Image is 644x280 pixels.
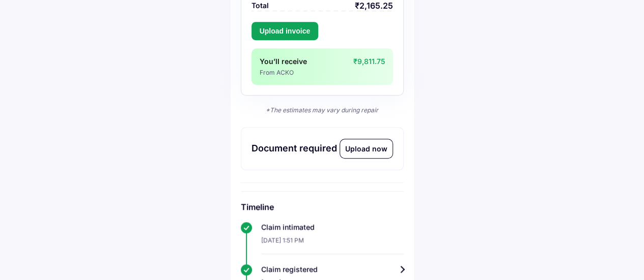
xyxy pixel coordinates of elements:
[261,232,404,254] div: [DATE] 1:51 PM
[261,222,404,232] div: Claim intimated
[340,139,393,158] div: Upload now
[355,1,393,11] div: ₹2,165.25
[353,56,385,77] div: ₹9,811.75
[260,56,347,67] div: You’ll receive
[251,1,269,11] div: Total
[260,69,347,77] div: From ACKO
[261,264,404,274] div: Claim registered
[251,22,319,40] button: Upload invoice
[241,202,404,212] h6: Timeline
[241,106,404,115] div: *The estimates may vary during repair
[251,142,337,154] div: Document required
